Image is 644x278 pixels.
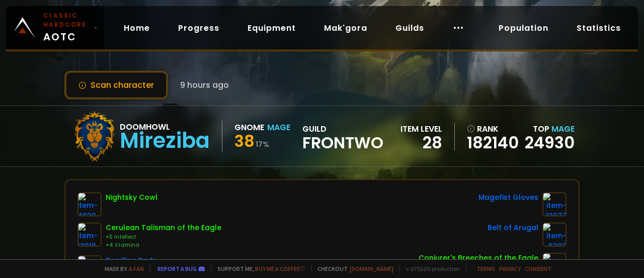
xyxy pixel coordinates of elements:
[77,223,102,247] img: item-12019
[400,135,442,150] div: 28
[129,265,144,272] a: a fan
[542,223,567,247] img: item-6392
[43,11,90,29] small: Classic Hardcore
[6,6,104,49] a: Classic HardcoreAOTC
[120,121,210,133] div: Doomhowl
[170,18,227,38] a: Progress
[157,265,197,272] a: Report a bug
[467,135,519,150] a: 182140
[106,192,157,203] div: Nightsky Cowl
[106,241,221,249] div: +4 Stamina
[569,18,629,38] a: Statistics
[43,11,90,44] span: AOTC
[180,79,229,91] span: 9 hours ago
[106,223,221,233] div: Cerulean Talisman of the Eagle
[106,255,156,266] div: Berylline Pads
[525,131,575,154] a: 24930
[499,265,521,272] a: Privacy
[256,139,269,149] small: 17 %
[488,223,538,233] div: Belt of Arugal
[478,192,538,203] div: Magefist Gloves
[116,18,158,38] a: Home
[77,192,102,216] img: item-4039
[316,18,375,38] a: Mak'gora
[106,233,221,241] div: +5 Intellect
[267,121,290,134] div: Mage
[525,123,575,135] div: Top
[419,253,538,263] div: Conjurer's Breeches of the Eagle
[387,18,432,38] a: Guilds
[120,133,210,148] div: Mireziba
[551,123,575,135] span: Mage
[211,265,305,272] span: Support me,
[491,18,556,38] a: Population
[64,71,168,99] button: Scan character
[302,135,383,150] span: Frontwo
[350,265,393,272] a: [DOMAIN_NAME]
[234,121,264,134] div: Gnome
[255,265,305,272] a: Buy me a coffee
[525,265,551,272] a: Consent
[399,265,460,272] span: v. d752d5 - production
[400,123,442,135] div: item level
[239,18,304,38] a: Equipment
[467,123,519,135] div: rank
[302,123,383,150] div: guild
[542,192,567,216] img: item-12977
[234,130,255,152] span: 38
[311,265,393,272] span: Checkout
[99,265,144,272] span: Made by
[476,265,495,272] a: Terms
